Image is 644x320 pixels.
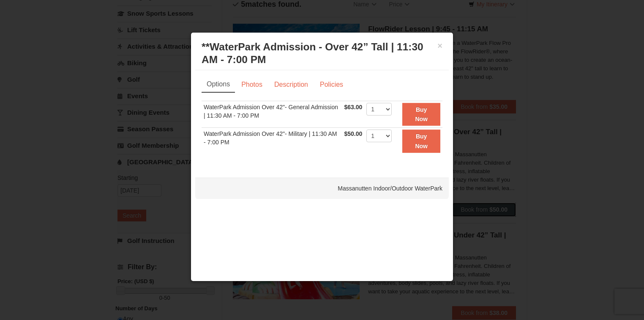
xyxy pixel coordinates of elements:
[344,130,363,137] span: $50.00
[402,103,440,126] button: Buy Now
[415,106,428,122] strong: Buy Now
[344,104,363,110] span: $63.00
[402,130,440,153] button: Buy Now
[202,77,235,93] a: Options
[202,101,342,128] td: WaterPark Admission Over 42"- General Admission | 11:30 AM - 7:00 PM
[269,77,314,93] a: Description
[437,41,442,50] button: ×
[314,77,349,93] a: Policies
[236,77,268,93] a: Photos
[202,41,442,66] h3: **WaterPark Admission - Over 42” Tall | 11:30 AM - 7:00 PM
[195,178,449,199] div: Massanutten Indoor/Outdoor WaterPark
[202,128,342,154] td: WaterPark Admission Over 42"- Military | 11:30 AM - 7:00 PM
[415,133,428,149] strong: Buy Now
